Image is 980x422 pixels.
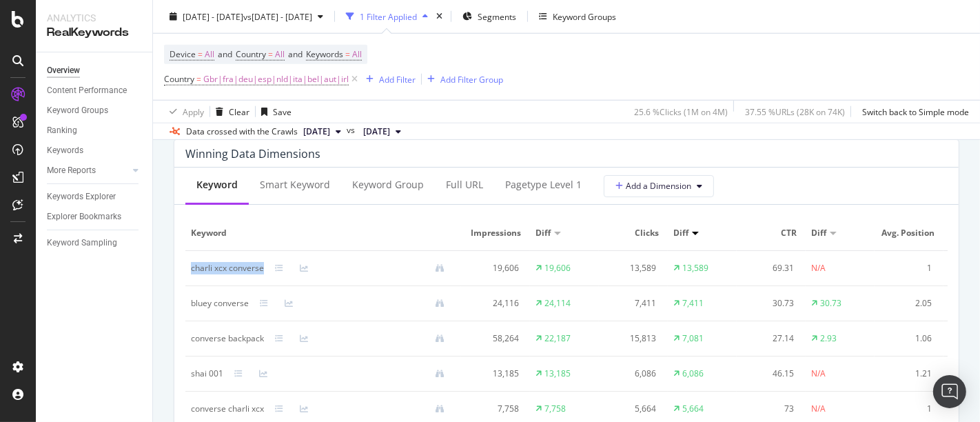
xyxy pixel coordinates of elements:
div: 13,185 [467,368,519,380]
div: Keyword Groups [553,10,616,22]
div: 25.6 % Clicks ( 1M on 4M ) [634,105,728,117]
div: shai 001 [191,368,223,380]
div: Open Intercom Messenger [933,375,966,408]
div: 19,606 [467,262,519,274]
div: 13,589 [682,262,708,274]
span: Diff [811,227,826,239]
a: Keyword Sampling [47,236,143,250]
div: 30.73 [742,297,795,310]
div: 37.55 % URLs ( 28K on 74K ) [745,105,845,117]
div: 2.93 [820,332,837,345]
div: Keywords [47,143,83,158]
button: Save [256,101,292,123]
div: 6,086 [682,368,704,380]
div: 7,081 [682,332,704,345]
div: More Reports [47,163,96,178]
div: Overview [47,63,80,78]
div: Add Filter Group [440,73,503,85]
div: 7,411 [604,297,657,310]
span: = [198,48,203,60]
div: 69.31 [742,262,795,274]
span: Gbr|fra|deu|esp|nld|ita|bel|aut|irl [203,70,349,89]
span: Clicks [604,227,659,239]
div: Apply [183,105,204,117]
span: Keyword [191,227,452,239]
div: Content Performance [47,83,127,98]
button: [DATE] [298,123,347,140]
div: 1 [880,403,932,415]
div: Ranking [47,123,77,138]
div: RealKeywords [47,25,141,41]
span: vs [347,124,358,137]
span: All [275,45,285,64]
span: and [288,48,303,60]
div: 19,606 [544,262,571,274]
a: Content Performance [47,83,143,98]
a: Ranking [47,123,143,138]
span: = [345,48,350,60]
div: Explorer Bookmarks [47,210,121,224]
a: Keywords [47,143,143,158]
div: 7,758 [544,403,566,415]
a: Explorer Bookmarks [47,210,143,224]
span: All [352,45,362,64]
div: N/A [811,403,826,415]
div: 7,758 [467,403,519,415]
div: 27.14 [742,332,795,345]
div: converse backpack [191,332,264,345]
div: Switch back to Simple mode [862,105,969,117]
button: [DATE] [358,123,407,140]
span: Keywords [306,48,343,60]
button: Clear [210,101,249,123]
div: Keywords Explorer [47,190,116,204]
span: = [196,73,201,85]
div: pagetype Level 1 [505,178,582,192]
a: Keyword Groups [47,103,143,118]
div: 24,116 [467,297,519,310]
div: Keyword [196,178,238,192]
a: Overview [47,63,143,78]
div: 13,589 [604,262,657,274]
span: 2025 Feb. 28th [363,125,390,138]
div: 7,411 [682,297,704,310]
span: Segments [478,10,516,22]
div: Analytics [47,11,141,25]
span: All [205,45,214,64]
div: 30.73 [820,297,841,310]
div: 2.05 [880,297,932,310]
span: Impressions [467,227,521,239]
div: Data crossed with the Crawls [186,125,298,138]
button: Add a Dimension [604,175,714,197]
span: Add a Dimension [615,180,691,192]
span: 2025 Aug. 27th [303,125,330,138]
div: 1 [880,262,932,274]
span: [DATE] - [DATE] [183,10,243,22]
span: Diff [673,227,688,239]
div: 1 Filter Applied [360,10,417,22]
button: Apply [164,101,204,123]
div: 5,664 [604,403,657,415]
button: 1 Filter Applied [340,6,433,28]
div: converse charli xcx [191,403,264,415]
a: Keywords Explorer [47,190,143,204]
button: [DATE] - [DATE]vs[DATE] - [DATE] [164,6,329,28]
span: Country [164,73,194,85]
a: More Reports [47,163,129,178]
div: 58,264 [467,332,519,345]
div: 5,664 [682,403,704,415]
div: 1.21 [880,368,932,380]
div: N/A [811,368,826,380]
button: Add Filter [360,71,416,88]
div: 46.15 [742,368,795,380]
div: 1.06 [880,332,932,345]
div: 73 [742,403,795,415]
button: Segments [457,6,522,28]
span: Device [170,48,196,60]
div: Save [273,105,292,117]
div: Clear [229,105,249,117]
button: Add Filter Group [422,71,503,88]
div: 24,114 [544,297,571,310]
div: 13,185 [544,368,571,380]
span: vs [DATE] - [DATE] [243,10,312,22]
span: CTR [742,227,797,239]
